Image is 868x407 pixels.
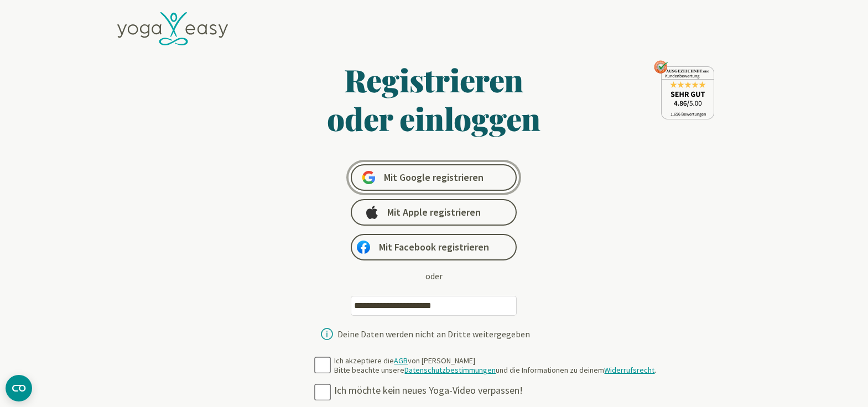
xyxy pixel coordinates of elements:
[394,356,408,366] a: AGB
[604,365,654,375] a: Widerrufsrecht
[334,356,656,375] div: Ich akzeptiere die von [PERSON_NAME] Bitte beachte unsere und die Informationen zu deinem .
[404,365,496,375] a: Datenschutzbestimmungen
[351,199,517,226] a: Mit Apple registrieren
[387,206,481,219] span: Mit Apple registrieren
[220,60,648,138] h1: Registrieren oder einloggen
[384,171,484,184] span: Mit Google registrieren
[379,241,489,254] span: Mit Facebook registrieren
[351,234,517,260] a: Mit Facebook registrieren
[334,384,662,397] div: Ich möchte kein neues Yoga-Video verpassen!
[6,375,32,401] button: CMP-Widget öffnen
[351,164,517,191] a: Mit Google registrieren
[425,269,443,283] div: oder
[337,330,530,338] div: Deine Daten werden nicht an Dritte weitergegeben
[654,60,714,119] img: ausgezeichnet_seal.png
